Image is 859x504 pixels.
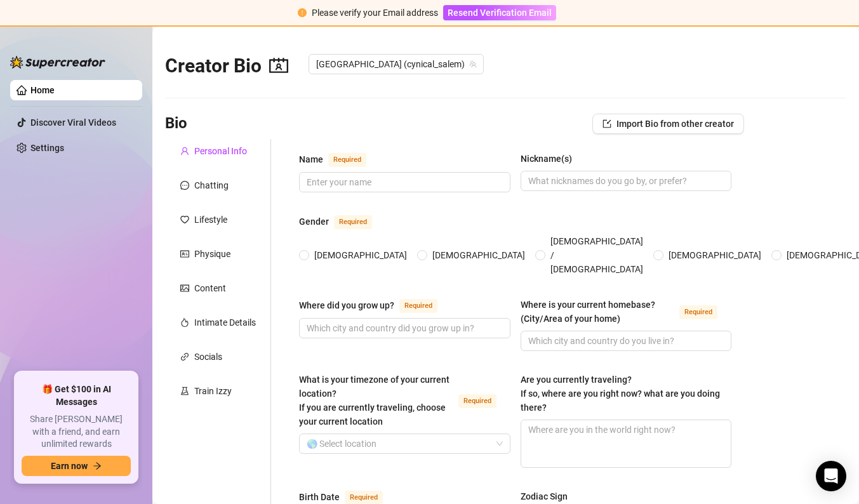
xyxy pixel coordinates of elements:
[521,489,568,503] div: Zodiac Sign
[603,119,611,128] span: import
[180,387,189,395] span: experiment
[334,215,372,229] span: Required
[30,117,116,128] a: Discover Viral Videos
[180,181,189,190] span: message
[521,298,675,326] div: Where is your current homebase? (City/Area of your home)
[616,119,734,129] span: Import Bio from other creator
[299,298,451,313] label: Where did you grow up?
[194,213,227,227] div: Lifestyle
[316,55,476,74] span: Salem (cynical_salem)
[521,489,576,503] label: Zodiac Sign
[521,298,732,326] label: Where is your current homebase? (City/Area of your home)
[307,321,500,335] input: Where did you grow up?
[427,248,530,262] span: [DEMOGRAPHIC_DATA]
[443,5,556,20] button: Resend Verification Email
[194,350,222,364] div: Socials
[299,298,394,312] div: Where did you grow up?
[309,248,412,262] span: [DEMOGRAPHIC_DATA]
[165,114,187,134] h3: Bio
[528,174,722,188] input: Nickname(s)
[521,375,720,413] span: Are you currently traveling? If so, where are you right now? what are you doing there?
[180,284,189,293] span: picture
[521,152,572,166] div: Nickname(s)
[399,299,437,313] span: Required
[180,318,189,327] span: fire
[194,384,232,398] div: Train Izzy
[816,461,846,491] div: Open Intercom Messenger
[93,461,102,470] span: arrow-right
[194,281,226,295] div: Content
[180,147,189,156] span: user
[458,394,496,408] span: Required
[328,153,366,167] span: Required
[307,175,500,189] input: Name
[521,152,581,166] label: Nickname(s)
[663,248,766,262] span: [DEMOGRAPHIC_DATA]
[180,249,189,258] span: idcard
[22,456,131,476] button: Earn nowarrow-right
[51,461,88,471] span: Earn now
[180,215,189,224] span: heart
[299,490,340,504] div: Birth Date
[528,334,722,348] input: Where is your current homebase? (City/Area of your home)
[592,114,744,134] button: Import Bio from other creator
[299,215,329,229] div: Gender
[448,8,552,18] span: Resend Verification Email
[469,60,477,68] span: team
[22,413,131,451] span: Share [PERSON_NAME] with a friend, and earn unlimited rewards
[679,305,717,319] span: Required
[299,152,380,167] label: Name
[10,56,105,69] img: logo-BBDzfeDw.svg
[194,315,256,329] div: Intimate Details
[545,234,648,276] span: [DEMOGRAPHIC_DATA] / [DEMOGRAPHIC_DATA]
[194,178,229,192] div: Chatting
[165,54,288,78] h2: Creator Bio
[194,144,247,158] div: Personal Info
[30,143,64,153] a: Settings
[194,247,230,261] div: Physique
[22,383,131,408] span: 🎁 Get $100 in AI Messages
[180,352,189,361] span: link
[299,214,386,229] label: Gender
[298,8,307,17] span: exclamation-circle
[299,375,449,427] span: What is your timezone of your current location? If you are currently traveling, choose your curre...
[312,6,438,20] div: Please verify your Email address
[299,152,323,166] div: Name
[30,85,55,95] a: Home
[269,56,288,75] span: contacts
